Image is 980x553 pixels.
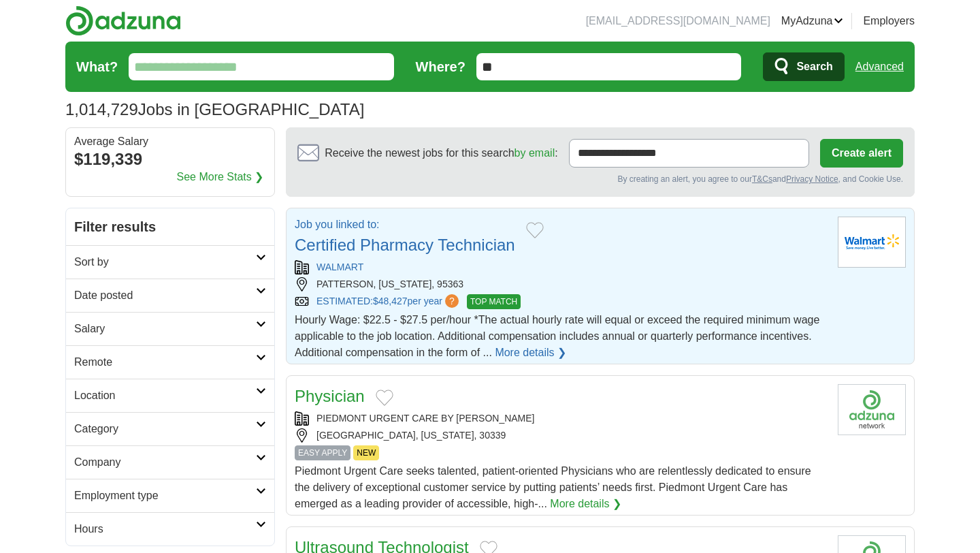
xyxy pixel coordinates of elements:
a: Date posted [66,279,274,312]
label: What? [76,57,118,77]
p: Job you linked to: [295,217,515,233]
a: Sort by [66,245,274,279]
a: Category [66,412,274,445]
button: Create alert [820,139,903,168]
h2: Salary [74,321,256,337]
div: PATTERSON, [US_STATE], 95363 [295,277,827,291]
div: PIEDMONT URGENT CARE BY [PERSON_NAME] [295,411,827,426]
div: Average Salary [74,136,266,147]
a: MyAdzuna [781,13,844,29]
a: Physician [295,387,365,405]
h2: Hours [74,521,256,537]
span: ? [445,294,459,308]
a: See More Stats ❯ [177,169,264,185]
a: More details ❯ [550,496,621,512]
img: Adzuna logo [65,5,181,36]
h2: Employment type [74,488,256,504]
button: Add to favorite jobs [526,222,544,238]
span: $48,427 [373,296,408,306]
span: Receive the newest jobs for this search : [325,145,557,161]
div: By creating an alert, you agree to our and , and Cookie Use. [297,173,903,185]
img: Company logo [838,384,906,435]
h2: Remote [74,354,256,370]
div: $119,339 [74,147,266,172]
button: Search [763,52,844,81]
span: EASY APPLY [295,445,350,460]
a: Company [66,445,274,479]
button: Add to favorite jobs [376,390,393,406]
span: NEW [353,445,379,460]
h2: Date posted [74,287,256,304]
a: Certified Pharmacy Technician [295,236,515,254]
li: [EMAIL_ADDRESS][DOMAIN_NAME] [586,13,770,29]
h2: Location [74,388,256,404]
label: Where? [416,57,465,77]
img: Walmart logo [838,217,906,268]
span: Hourly Wage: $22.5 - $27.5 per/hour *The actual hourly rate will equal or exceed the required min... [295,314,819,358]
a: Employers [863,13,915,29]
h1: Jobs in [GEOGRAPHIC_DATA] [65,100,364,118]
a: WALMART [316,262,363,272]
a: Employment type [66,479,274,512]
a: Salary [66,312,274,345]
span: 1,014,729 [65,97,138,122]
a: Location [66,379,274,412]
h2: Filter results [66,208,274,245]
a: More details ❯ [495,345,566,361]
span: Piedmont Urgent Care seeks talented, patient-oriented Physicians who are relentlessly dedicated t... [295,465,811,509]
a: T&Cs [752,174,772,184]
a: Advanced [855,53,904,80]
a: Hours [66,512,274,546]
a: Remote [66,345,274,379]
a: Privacy Notice [786,174,838,184]
div: [GEOGRAPHIC_DATA], [US_STATE], 30339 [295,428,827,443]
span: Search [796,53,832,80]
h2: Company [74,454,256,471]
h2: Category [74,421,256,437]
span: TOP MATCH [467,294,521,309]
a: by email [514,147,555,159]
a: ESTIMATED:$48,427per year? [316,294,461,309]
h2: Sort by [74,254,256,270]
